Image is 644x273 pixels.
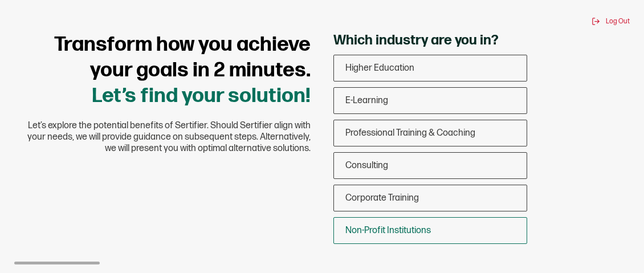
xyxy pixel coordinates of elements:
[587,218,644,273] iframe: Chat Widget
[54,32,311,83] span: Transform how you achieve your goals in 2 minutes.
[345,128,475,138] span: Professional Training & Coaching
[333,32,499,49] span: Which industry are you in?
[345,95,388,106] span: E-Learning
[26,120,311,154] span: Let’s explore the potential benefits of Sertifier. Should Sertifier align with your needs, we wil...
[345,63,414,74] span: Higher Education
[345,160,388,171] span: Consulting
[345,225,431,236] span: Non-Profit Institutions
[606,17,630,26] span: Log Out
[26,32,311,109] h1: Let’s find your solution!
[345,193,419,203] span: Corporate Training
